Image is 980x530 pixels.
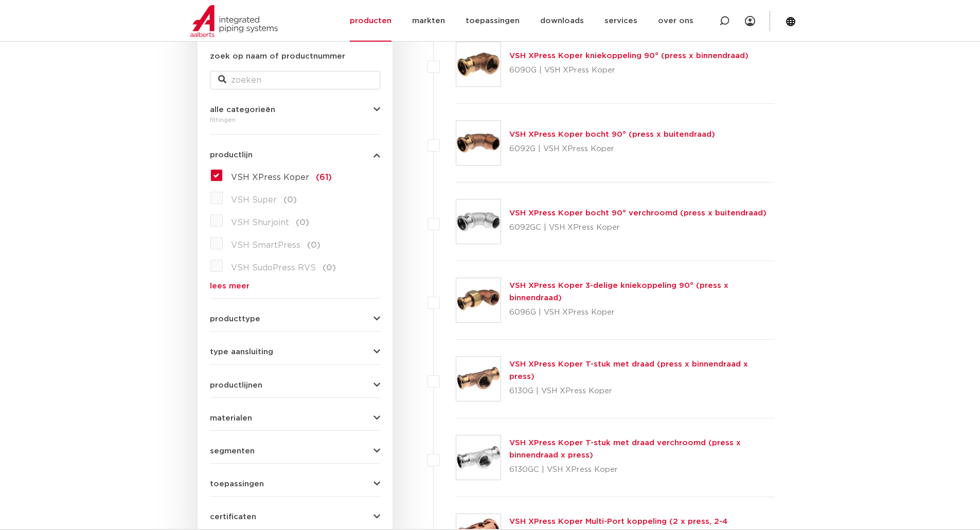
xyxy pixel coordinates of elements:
button: segmenten [210,447,380,455]
label: zoek op naam of productnummer [210,50,345,63]
span: alle categorieën [210,106,275,114]
span: VSH XPress Koper [231,173,309,181]
span: productlijn [210,151,253,159]
img: Thumbnail for VSH XPress Koper bocht 90° verchroomd (press x buitendraad) [456,199,501,244]
p: 6096G | VSH XPress Koper [509,304,775,321]
a: VSH XPress Koper T-stuk met draad verchroomd (press x binnendraad x press) [509,439,741,459]
img: Thumbnail for VSH XPress Koper 3-delige kniekoppeling 90° (press x binnendraad) [456,278,501,322]
span: segmenten [210,447,255,455]
img: Thumbnail for VSH XPress Koper kniekoppeling 90° (press x binnendraad) [456,42,501,86]
button: productlijn [210,151,380,159]
span: (0) [323,264,336,272]
button: materialen [210,414,380,422]
span: producttype [210,315,260,323]
span: VSH SmartPress [231,241,300,249]
p: 6090G | VSH XPress Koper [509,62,749,79]
a: VSH XPress Koper bocht 90° (press x buitendraad) [509,131,715,138]
button: certificaten [210,513,380,521]
p: 6092GC | VSH XPress Koper [509,220,767,236]
p: 6130G | VSH XPress Koper [509,383,775,399]
span: type aansluiting [210,348,273,356]
span: (0) [283,196,297,204]
a: VSH XPress Koper bocht 90° verchroomd (press x buitendraad) [509,209,767,217]
span: VSH SudoPress RVS [231,264,316,272]
img: Thumbnail for VSH XPress Koper T-stuk met draad (press x binnendraad x press) [456,357,501,401]
span: toepassingen [210,480,264,488]
button: productlijnen [210,381,380,389]
img: Thumbnail for VSH XPress Koper bocht 90° (press x buitendraad) [456,121,501,165]
p: 6130GC | VSH XPress Koper [509,462,775,478]
button: type aansluiting [210,348,380,356]
span: (61) [316,173,332,181]
span: certificaten [210,513,256,521]
a: VSH XPress Koper 3-delige kniekoppeling 90° (press x binnendraad) [509,282,728,302]
button: producttype [210,315,380,323]
a: lees meer [210,282,380,290]
span: (0) [307,241,320,249]
button: alle categorieën [210,106,380,114]
input: zoeken [210,71,380,89]
span: (0) [296,218,309,227]
a: VSH XPress Koper kniekoppeling 90° (press x binnendraad) [509,52,749,60]
p: 6092G | VSH XPress Koper [509,141,715,157]
span: VSH Shurjoint [231,218,289,227]
div: fittingen [210,114,380,126]
button: toepassingen [210,480,380,488]
img: Thumbnail for VSH XPress Koper T-stuk met draad verchroomd (press x binnendraad x press) [456,435,501,480]
span: materialen [210,414,252,422]
a: VSH XPress Koper T-stuk met draad (press x binnendraad x press) [509,360,748,380]
span: VSH Super [231,196,277,204]
span: productlijnen [210,381,262,389]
